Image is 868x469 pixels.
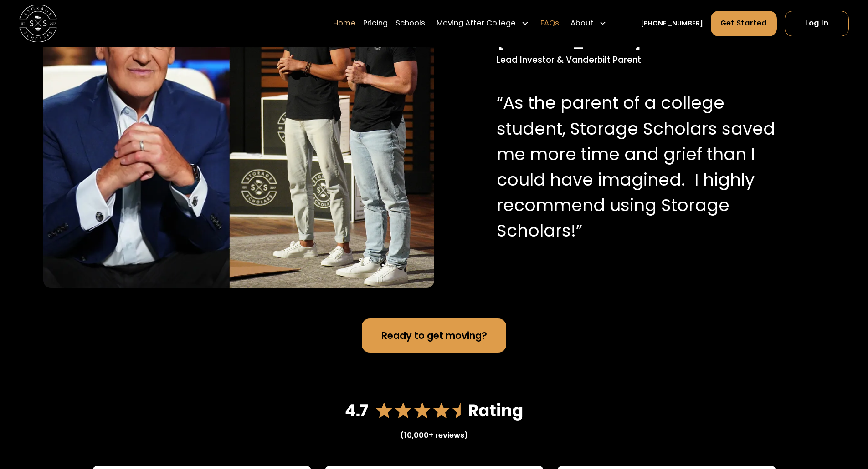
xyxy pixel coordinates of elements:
a: [PHONE_NUMBER] [641,19,703,29]
a: FAQs [540,10,559,37]
div: Moving After College [437,18,516,30]
div: Moving After College [433,10,533,37]
div: About [567,10,611,37]
p: “As the parent of a college student, Storage Scholars saved me more time and grief than I could h... [497,90,777,243]
div: (10,000+ reviews) [400,430,468,441]
div: About [570,18,593,30]
img: Storage Scholars main logo [19,5,57,42]
a: home [19,5,57,42]
a: Pricing [363,10,388,37]
a: Home [333,10,356,37]
div: Lead Investor & Vanderbilt Parent [497,54,777,66]
a: Schools [395,10,425,37]
a: Log In [785,11,849,36]
img: 4.7 star rating on Google reviews. [345,398,524,423]
a: Get Started [711,11,777,36]
div: Ready to get moving? [381,328,487,343]
a: Ready to get moving? [362,318,506,353]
